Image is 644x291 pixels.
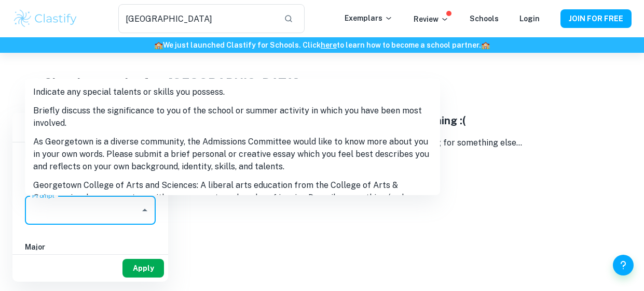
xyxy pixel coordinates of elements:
input: Search for any exemplars... [118,4,276,33]
span: 🏫 [481,41,490,49]
button: Close [138,203,152,217]
h6: Filter exemplars [12,113,168,142]
h6: We just launched Clastify for Schools. Click to learn how to become a school partner. [2,39,642,51]
li: Briefly discuss the significance to you of the school or summer activity in which you have been m... [25,101,440,133]
h1: [GEOGRAPHIC_DATA] [168,74,298,92]
label: Prompt [32,191,55,200]
li: Georgetown College of Arts and Sciences: A liberal arts education from the College of Arts & Scie... [25,176,440,232]
img: Clastify logo [12,8,78,29]
a: here [321,41,337,49]
p: Review [414,13,449,25]
button: Help and Feedback [613,255,634,275]
a: Schools [470,14,499,23]
button: Apply [122,259,164,278]
button: JOIN FOR FREE [560,9,632,28]
li: As Georgetown is a diverse community, the Admissions Committee would like to know more about you ... [25,133,440,176]
li: Indicate any special talents or skills you possess. [25,83,440,101]
span: 🏫 [154,41,163,49]
h1: Showing results for: [44,74,164,92]
a: Login [519,14,540,23]
p: Exemplars [345,12,393,24]
h6: Major [25,241,156,253]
